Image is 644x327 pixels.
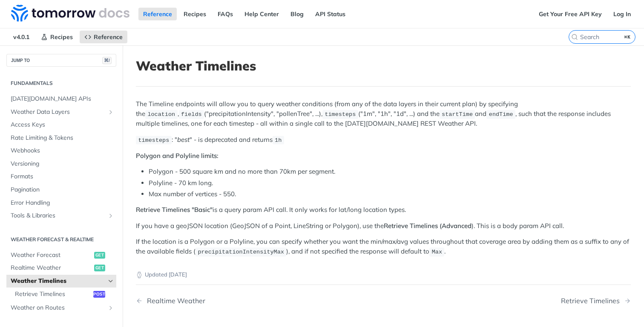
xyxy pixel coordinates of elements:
p: The Timeline endpoints will allow you to query weather conditions (from any of the data layers in... [136,99,631,128]
button: Show subpages for Weather Data Layers [107,109,114,116]
a: Weather Forecastget [6,249,116,262]
a: Get Your Free API Key [534,8,607,20]
a: Help Center [240,8,284,20]
span: ⌘/ [102,57,112,64]
span: Weather Data Layers [11,108,105,116]
span: Weather on Routes [11,304,105,312]
a: Weather TimelinesHide subpages for Weather Timelines [6,275,116,288]
a: Recipes [179,8,211,20]
span: Weather Forecast [11,251,92,259]
li: Max number of vertices - 550. [149,189,631,199]
kbd: ⌘K [622,33,633,41]
a: Log In [609,8,635,20]
li: Polygon - 500 square km and no more than 70km per segment. [149,167,631,177]
p: If you have a geoJSON location (GeoJSON of a Point, LineString or Polygon), use the ). This is a ... [136,221,631,231]
span: v4.0.1 [9,31,34,43]
a: Error Handling [6,197,116,209]
span: Access Keys [11,121,114,129]
a: Realtime Weatherget [6,262,116,274]
p: : " " - is deprecated and returns [136,135,631,145]
p: Updated [DATE] [136,271,631,279]
a: Rate Limiting & Tokens [6,132,116,144]
span: Formats [11,172,114,181]
a: Recipes [36,31,78,43]
em: best [177,135,190,144]
p: is a query param API call. It only works for lat/long location types. [136,205,631,215]
p: If the location is a Polygon or a Polyline, you can specify whether you want the min/max/avg valu... [136,237,631,257]
a: [DATE][DOMAIN_NAME] APIs [6,93,116,105]
a: Weather on RoutesShow subpages for Weather on Routes [6,302,116,314]
a: Previous Page: Realtime Weather [136,297,348,305]
a: Versioning [6,158,116,170]
a: FAQs [213,8,238,20]
strong: Retrieve Timelines "Basic" [136,206,213,214]
div: Retrieve Timelines [561,297,624,305]
span: Error Handling [11,199,114,207]
nav: Pagination Controls [136,288,631,313]
span: Realtime Weather [11,264,92,272]
a: API Status [310,8,350,20]
span: precipitationIntensityMax [198,249,284,255]
span: endTime [489,111,513,118]
button: JUMP TO⌘/ [6,54,116,67]
button: Hide subpages for Weather Timelines [107,278,114,285]
img: Tomorrow.io Weather API Docs [11,5,129,22]
span: Rate Limiting & Tokens [11,134,114,142]
span: Reference [94,33,123,41]
span: Weather Timelines [11,277,105,285]
span: get [94,265,105,271]
a: Access Keys [6,118,116,131]
span: startTime [442,111,473,118]
span: Pagination [11,186,114,194]
span: location [147,111,175,118]
li: Polyline - 70 km long. [149,178,631,188]
span: Tools & Libraries [11,211,105,220]
button: Show subpages for Weather on Routes [107,304,114,311]
button: Show subpages for Tools & Libraries [107,212,114,219]
span: post [93,291,105,298]
strong: Retrieve Timelines (Advanced [384,222,471,230]
span: Recipes [50,33,73,41]
a: Weather Data LayersShow subpages for Weather Data Layers [6,106,116,118]
a: Pagination [6,183,116,196]
span: Retrieve Timelines [15,290,91,299]
span: fields [181,111,202,118]
div: Realtime Weather [143,297,205,305]
a: Retrieve Timelinespost [11,288,116,301]
strong: Polygon and Polyline limits: [136,152,218,160]
a: Formats [6,170,116,183]
span: [DATE][DOMAIN_NAME] APIs [11,95,114,103]
span: get [94,252,105,259]
a: Blog [286,8,308,20]
span: 1h [275,137,282,144]
a: Next Page: Retrieve Timelines [561,297,631,305]
span: Max [432,249,442,255]
span: Versioning [11,160,114,168]
a: Reference [138,8,177,20]
h2: Weather Forecast & realtime [6,236,116,243]
span: timesteps [138,137,169,144]
svg: Search [571,34,578,40]
a: Tools & LibrariesShow subpages for Tools & Libraries [6,209,116,222]
span: Webhooks [11,147,114,155]
h1: Weather Timelines [136,58,631,73]
span: timesteps [325,111,356,118]
h2: Fundamentals [6,79,116,87]
a: Reference [80,31,127,43]
a: Webhooks [6,144,116,157]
